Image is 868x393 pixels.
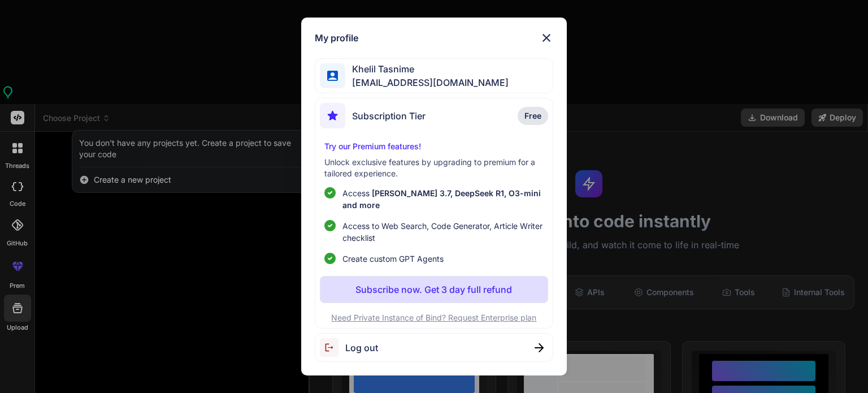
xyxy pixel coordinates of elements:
[320,276,548,303] button: Subscribe now. Get 3 day full refund
[320,338,345,357] img: logout
[345,341,378,355] span: Log out
[320,312,548,323] p: Need Private Instance of Bind? Request Enterprise plan
[324,220,336,231] img: checklist
[320,103,345,128] img: subscription
[535,343,544,352] img: close
[324,187,336,198] img: checklist
[342,220,543,244] span: Access to Web Search, Code Generator, Article Writer checklist
[342,187,543,211] p: Access
[355,283,512,296] p: Subscribe now. Get 3 day full refund
[324,141,543,152] p: Try our Premium features!
[324,253,336,264] img: checklist
[352,109,426,123] span: Subscription Tier
[342,188,541,210] span: [PERSON_NAME] 3.7, DeepSeek R1, O3-mini and more
[342,253,444,265] span: Create custom GPT Agents
[324,157,543,179] p: Unlock exclusive features by upgrading to premium for a tailored experience.
[524,110,541,122] span: Free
